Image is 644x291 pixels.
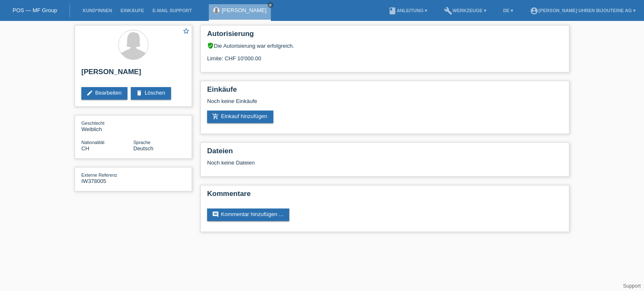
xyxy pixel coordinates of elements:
a: bookAnleitung ▾ [384,8,431,13]
i: build [444,7,452,15]
div: Weiblich [81,120,133,132]
a: Einkäufe [116,8,148,13]
div: Die Autorisierung war erfolgreich. [207,42,563,49]
i: star_border [182,27,190,35]
i: account_circle [530,7,538,15]
div: IW378005 [81,172,133,184]
i: add_shopping_cart [212,113,219,120]
a: deleteLöschen [131,87,171,100]
a: DE ▾ [499,8,517,13]
i: edit [86,90,93,96]
a: [PERSON_NAME] [222,7,267,13]
a: Kund*innen [78,8,116,13]
a: Support [623,283,641,289]
i: verified_user [207,42,214,49]
a: close [267,2,273,8]
a: buildWerkzeuge ▾ [440,8,491,13]
i: comment [212,211,219,218]
span: Deutsch [133,145,153,152]
a: add_shopping_cartEinkauf hinzufügen [207,111,273,123]
h2: Kommentare [207,190,563,202]
span: Sprache [133,140,151,145]
i: delete [136,90,143,96]
h2: Autorisierung [207,30,563,42]
a: E-Mail Support [148,8,196,13]
h2: [PERSON_NAME] [81,68,185,80]
span: Schweiz [81,145,89,152]
a: account_circle[PERSON_NAME] Uhren Bijouterie AG ▾ [526,8,640,13]
a: commentKommentar hinzufügen ... [207,209,289,221]
div: Noch keine Einkäufe [207,98,563,111]
span: Externe Referenz [81,173,117,178]
a: star_border [182,27,190,36]
i: close [268,3,273,7]
span: Nationalität [81,140,104,145]
h2: Dateien [207,147,563,160]
span: Geschlecht [81,121,104,126]
div: Limite: CHF 10'000.00 [207,49,563,62]
i: book [388,7,397,15]
a: POS — MF Group [13,7,57,13]
div: Noch keine Dateien [207,160,463,166]
a: editBearbeiten [81,87,127,100]
h2: Einkäufe [207,85,563,98]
